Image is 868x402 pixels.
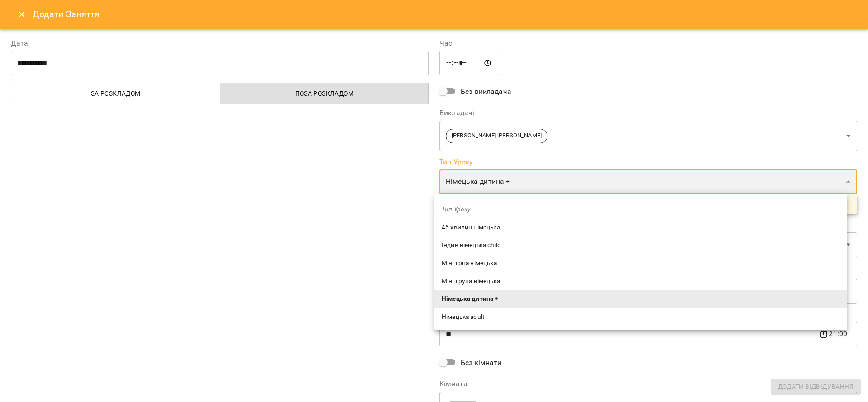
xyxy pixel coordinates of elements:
span: Індив німецька child [442,241,840,250]
span: Німецька adult [442,313,840,322]
span: Німецька дитина + [442,294,840,304]
span: 45 хвилин німецька [442,223,840,232]
span: Міні-група німецька [442,277,840,286]
span: Міні-грпа німецька [442,259,840,268]
span: Тип Уроку [442,205,840,214]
